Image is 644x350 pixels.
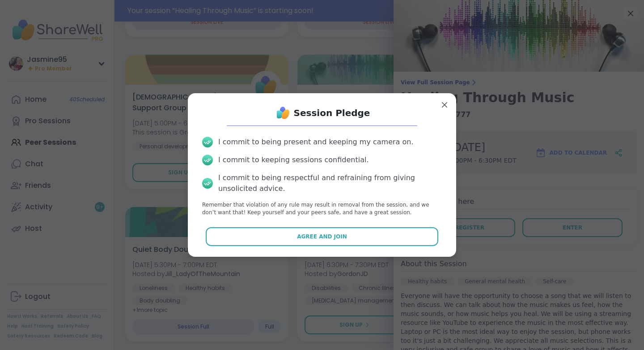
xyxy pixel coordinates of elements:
[218,137,413,147] div: I commit to being present and keeping my camera on.
[297,233,347,241] span: Agree and Join
[206,227,439,246] button: Agree and Join
[294,107,370,119] h1: Session Pledge
[202,201,442,216] p: Remember that violation of any rule may result in removal from the session, and we don’t want tha...
[218,155,369,165] div: I commit to keeping sessions confidential.
[274,104,292,122] img: ShareWell Logo
[218,173,442,194] div: I commit to being respectful and refraining from giving unsolicited advice.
